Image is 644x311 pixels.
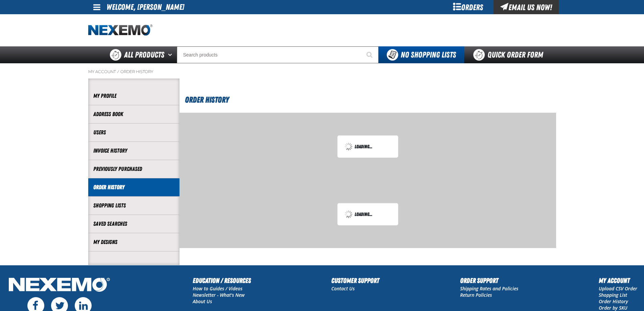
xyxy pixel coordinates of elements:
div: Loading... [344,210,391,218]
a: Order History [599,298,628,305]
a: Contact Us [331,285,355,292]
a: My Account [88,69,116,74]
img: Nexemo logo [88,24,152,36]
a: Invoice History [93,147,174,155]
a: Previously Purchased [93,165,174,173]
a: Home [88,24,152,36]
a: Order by SKU [599,305,627,311]
h2: Education / Resources [193,275,251,286]
a: How to Guides / Videos [193,285,242,292]
span: Order History [185,95,229,105]
a: Shipping Rates and Policies [460,285,518,292]
h2: Customer Support [331,275,379,286]
input: Search [177,46,379,63]
a: Upload CSV Order [599,285,637,292]
a: My Profile [93,92,174,100]
a: Quick Order Form [464,46,556,63]
a: Return Policies [460,292,492,298]
button: You do not have available Shopping Lists. Open to Create a New List [379,46,464,63]
a: Saved Searches [93,220,174,228]
button: Open All Products pages [166,46,177,63]
a: My Designs [93,238,174,246]
button: Start Searching [362,46,379,63]
a: Shopping Lists [93,202,174,209]
span: All Products [124,49,164,61]
a: About Us [193,298,212,305]
h2: My Account [599,275,637,286]
a: Order History [93,183,174,191]
a: Shopping List [599,292,627,298]
span: No Shopping Lists [401,50,456,60]
a: Address Book [93,110,174,118]
div: Loading... [344,142,391,151]
a: Users [93,129,174,136]
a: Order History [120,69,153,74]
nav: Breadcrumbs [88,69,556,74]
span: / [117,69,119,74]
img: Nexemo Logo [7,275,112,295]
h2: Order Support [460,275,518,286]
a: Newsletter - What's New [193,292,245,298]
